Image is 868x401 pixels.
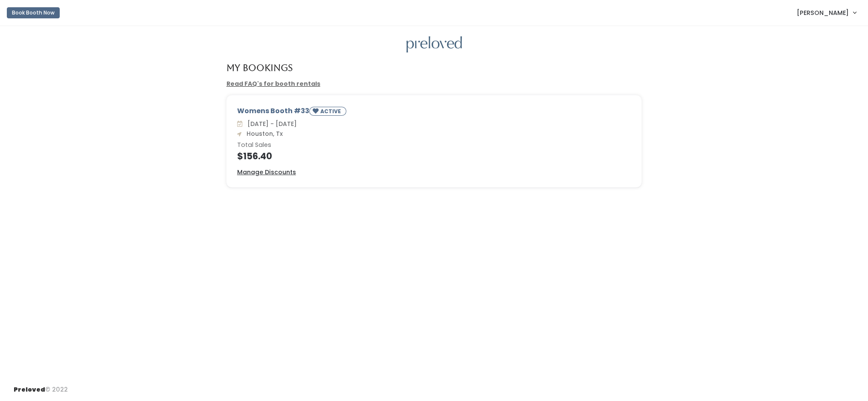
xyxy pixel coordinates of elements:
[7,3,60,22] a: Book Booth Now
[243,129,283,138] span: Houston, Tx
[237,168,296,176] u: Manage Discounts
[406,36,462,53] img: preloved logo
[237,142,631,149] h6: Total Sales
[237,168,296,177] a: Manage Discounts
[788,3,865,22] a: [PERSON_NAME]
[797,8,849,18] span: [PERSON_NAME]
[237,151,631,161] h4: $156.40
[226,79,320,88] a: Read FAQ's for booth rentals
[226,63,293,73] h4: My Bookings
[7,7,60,18] button: Book Booth Now
[244,120,297,128] span: [DATE] - [DATE]
[320,108,343,115] small: ACTIVE
[14,385,45,394] span: Preloved
[14,378,68,394] div: © 2022
[237,106,631,119] div: Womens Booth #33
